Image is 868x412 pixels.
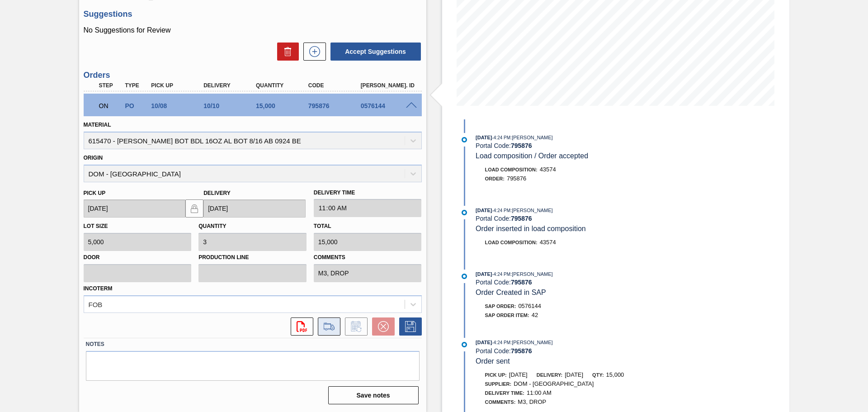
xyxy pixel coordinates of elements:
span: [DATE] [509,371,528,378]
label: Material [84,122,111,128]
label: Comments [314,251,422,264]
div: Portal Code: [476,347,690,355]
span: [DATE] [476,208,492,213]
span: DOM - [GEOGRAPHIC_DATA] [514,380,594,387]
span: Load Composition : [485,167,538,172]
label: Incoterm [84,285,113,292]
h3: Orders [84,71,422,80]
div: Go to Load Composition [313,317,340,336]
div: Portal Code: [476,142,690,149]
span: - 4:24 PM [492,272,511,277]
img: atual [462,342,467,347]
span: Load Composition : [485,240,538,245]
span: [DATE] [476,340,492,345]
span: Supplier: [485,381,512,387]
p: No Suggestions for Review [84,26,422,34]
span: : [PERSON_NAME] [510,340,553,345]
span: 42 [532,312,538,318]
span: Comments : [485,399,516,405]
div: 0576144 [359,102,417,109]
img: atual [462,210,467,215]
button: Accept Suggestions [330,43,421,61]
span: : [PERSON_NAME] [510,208,553,213]
label: Origin [84,155,103,161]
span: 43574 [540,166,556,173]
div: 10/10/2025 [201,102,260,109]
input: mm/dd/yyyy [84,199,186,218]
span: Order inserted in load composition [476,225,586,232]
div: 15,000 [254,102,312,109]
span: [DATE] [476,135,492,140]
div: Portal Code: [476,215,690,222]
div: Negotiating Order [97,96,124,116]
img: locked [189,203,200,214]
input: mm/dd/yyyy [203,199,306,218]
div: Type [123,82,150,89]
div: 10/08/2025 [149,102,208,109]
label: Total [314,223,331,229]
div: Delivery [201,82,260,89]
span: 43574 [540,239,556,246]
div: Open PDF file [286,317,313,336]
label: Lot size [84,223,108,229]
div: Delete Suggestions [273,43,299,61]
label: Delivery [203,190,231,196]
label: Quantity [198,223,226,229]
span: M3, DROP [518,398,546,405]
div: Inform order change [340,317,368,336]
div: Save Order [395,317,422,336]
div: Code [306,82,365,89]
label: Door [84,251,192,264]
label: Delivery Time [314,186,422,199]
span: Delivery Time : [485,390,524,396]
div: Quantity [254,82,312,89]
span: 11:00 AM [527,389,552,396]
span: Order Created in SAP [476,289,546,296]
strong: 795876 [511,215,532,222]
span: Delivery: [537,372,562,378]
div: Pick up [149,82,208,89]
div: Purchase order [123,102,150,109]
span: 15,000 [606,371,624,378]
span: - 4:24 PM [492,208,511,213]
span: : [PERSON_NAME] [510,271,553,277]
span: Order : [485,176,505,181]
span: SAP Order Item: [485,313,529,318]
div: Portal Code: [476,279,690,286]
div: 795876 [306,102,365,109]
h3: Suggestions [84,9,422,19]
strong: 795876 [511,279,532,286]
span: - 4:24 PM [492,135,511,140]
span: 0576144 [518,303,541,309]
label: Notes [86,338,420,351]
span: Order sent [476,357,510,365]
div: [PERSON_NAME]. ID [359,82,417,89]
strong: 795876 [511,142,532,149]
span: Load composition / Order accepted [476,152,588,160]
span: - 4:24 PM [492,340,511,345]
div: Cancel Order [368,317,395,336]
label: Pick up [84,190,106,196]
span: [DATE] [476,271,492,277]
button: locked [185,199,203,218]
span: 795876 [507,175,526,182]
span: Pick up: [485,372,507,378]
img: atual [462,137,467,142]
div: FOB [89,300,103,308]
div: Step [97,82,124,89]
span: [DATE] [565,371,583,378]
span: Qty: [592,372,604,378]
div: New suggestion [299,43,326,61]
span: : [PERSON_NAME] [510,135,553,140]
strong: 795876 [511,347,532,355]
p: ON [99,102,122,109]
label: Production Line [198,251,307,264]
span: SAP Order: [485,303,516,309]
button: Save notes [328,386,419,404]
img: atual [462,274,467,279]
div: Accept Suggestions [326,42,422,62]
